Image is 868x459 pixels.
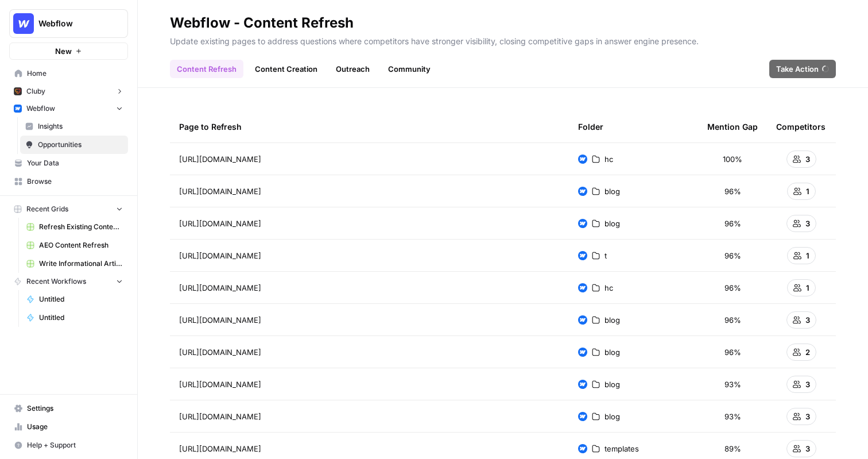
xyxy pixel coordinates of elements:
span: 96% [724,186,741,197]
span: [URL][DOMAIN_NAME] [179,379,261,390]
span: 3 [805,411,810,422]
span: 3 [805,218,810,229]
a: Content Creation [248,60,324,78]
span: 93% [724,411,741,422]
span: Webflow [26,103,55,114]
span: 96% [724,218,741,229]
button: Take Action [769,60,836,78]
div: Competitors [776,111,826,142]
button: Webflow [9,100,128,117]
span: blog [604,218,620,229]
span: [URL][DOMAIN_NAME] [179,186,261,197]
span: Untitled [39,313,123,323]
div: Page to Refresh [179,111,560,142]
span: [URL][DOMAIN_NAME] [179,411,261,422]
span: Cluby [26,86,45,97]
span: templates [604,443,639,454]
span: 89% [724,443,741,454]
span: 1 [806,186,809,197]
span: 96% [724,314,741,326]
a: Untitled [21,308,128,327]
button: Workspace: Webflow [9,9,128,38]
img: a1pu3e9a4sjoov2n4mw66knzy8l8 [578,283,587,292]
span: 93% [724,379,741,390]
span: Untitled [39,294,123,304]
span: [URL][DOMAIN_NAME] [179,346,261,358]
span: 3 [805,379,810,390]
span: hc [604,153,613,165]
img: a1pu3e9a4sjoov2n4mw66knzy8l8 [14,105,22,113]
span: 96% [724,346,741,358]
span: [URL][DOMAIN_NAME] [179,218,261,229]
span: Help + Support [27,440,123,450]
div: Webflow - Content Refresh [170,14,354,32]
div: Mention Gap [707,111,758,142]
span: 100% [723,153,742,165]
span: blog [604,411,620,422]
a: Untitled [21,290,128,308]
span: Webflow [38,18,108,29]
span: [URL][DOMAIN_NAME] [179,443,261,454]
span: [URL][DOMAIN_NAME] [179,282,261,294]
button: Recent Workflows [9,273,128,290]
span: Refresh Existing Content (3) [39,222,123,232]
img: x9pvq66k5d6af0jwfjov4in6h5zj [14,87,22,95]
button: Help + Support [9,436,128,454]
span: New [55,45,72,57]
a: Content Refresh [170,60,243,78]
a: Refresh Existing Content (3) [21,218,128,236]
a: Outreach [329,60,377,78]
span: blog [604,186,620,197]
span: Browse [27,176,123,187]
span: Recent Workflows [26,276,86,287]
span: Settings [27,403,123,414]
a: Settings [9,399,128,418]
span: blog [604,379,620,390]
span: 3 [805,314,810,326]
span: 3 [805,153,810,165]
span: blog [604,346,620,358]
span: 96% [724,282,741,294]
span: [URL][DOMAIN_NAME] [179,314,261,326]
span: 1 [806,250,809,261]
span: [URL][DOMAIN_NAME] [179,250,261,261]
img: a1pu3e9a4sjoov2n4mw66knzy8l8 [578,251,587,260]
a: AEO Content Refresh [21,236,128,254]
a: Write Informational Article [21,254,128,273]
img: a1pu3e9a4sjoov2n4mw66knzy8l8 [578,348,587,357]
button: Recent Grids [9,200,128,218]
span: [URL][DOMAIN_NAME] [179,153,261,165]
span: 2 [805,346,810,358]
span: Your Data [27,158,123,168]
img: a1pu3e9a4sjoov2n4mw66knzy8l8 [578,219,587,228]
span: Home [27,68,123,79]
img: Webflow Logo [13,13,34,34]
span: Write Informational Article [39,259,123,269]
div: Folder [578,111,603,142]
img: a1pu3e9a4sjoov2n4mw66knzy8l8 [578,412,587,421]
a: Your Data [9,154,128,172]
a: Insights [20,117,128,136]
span: Take Action [776,63,819,75]
span: t [604,250,607,261]
span: 96% [724,250,741,261]
span: Recent Grids [26,204,68,214]
span: AEO Content Refresh [39,240,123,250]
img: a1pu3e9a4sjoov2n4mw66knzy8l8 [578,155,587,164]
img: a1pu3e9a4sjoov2n4mw66knzy8l8 [578,315,587,325]
a: Usage [9,418,128,436]
img: a1pu3e9a4sjoov2n4mw66knzy8l8 [578,187,587,196]
span: 1 [806,282,809,294]
button: New [9,43,128,60]
p: Update existing pages to address questions where competitors have stronger visibility, closing co... [170,32,836,47]
a: Community [381,60,437,78]
span: Usage [27,422,123,432]
a: Browse [9,172,128,191]
span: 3 [805,443,810,454]
span: hc [604,282,613,294]
a: Opportunities [20,136,128,154]
span: blog [604,314,620,326]
img: a1pu3e9a4sjoov2n4mw66knzy8l8 [578,380,587,389]
img: a1pu3e9a4sjoov2n4mw66knzy8l8 [578,444,587,453]
span: Opportunities [38,140,123,150]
